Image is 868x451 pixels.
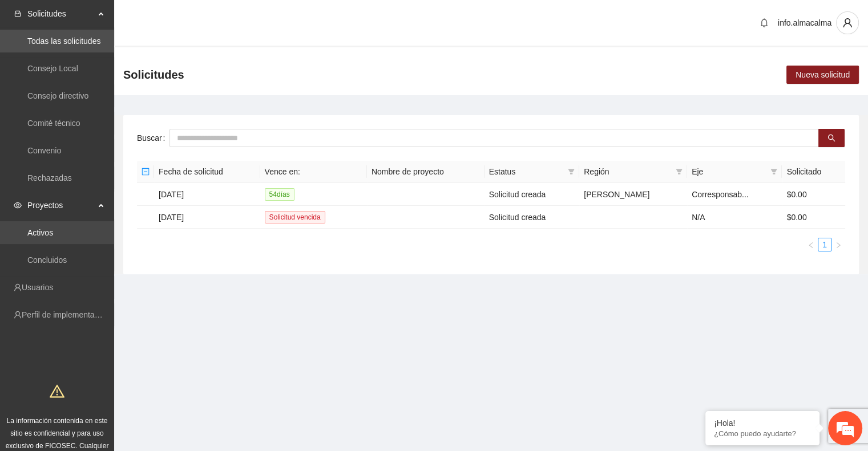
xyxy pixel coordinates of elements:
span: filter [676,168,683,175]
span: Corresponsab... [692,190,749,199]
button: right [831,238,845,251]
a: Activos [27,228,53,237]
span: bell [756,18,773,27]
span: Solicitudes [27,2,95,25]
th: Solicitado [782,161,845,183]
span: user [837,18,858,28]
span: Solicitudes [123,66,184,84]
a: Consejo directivo [27,91,88,100]
td: [PERSON_NAME] [579,183,687,206]
a: Rechazadas [27,173,72,182]
div: Minimizar ventana de chat en vivo [187,6,215,33]
a: Consejo Local [27,64,78,73]
span: Estamos en línea. [66,152,158,267]
a: 1 [818,238,831,251]
span: Región [584,165,671,178]
a: Convenio [27,146,61,155]
th: Nombre de proyecto [367,161,485,183]
li: Previous Page [804,238,818,251]
span: eye [14,201,22,209]
span: filter [770,168,777,175]
textarea: Escriba su mensaje y pulse “Intro” [6,311,217,351]
button: search [818,129,845,147]
span: filter [768,163,780,180]
a: Comité técnico [27,119,80,128]
span: inbox [14,10,22,18]
a: Todas las solicitudes [27,36,100,46]
button: user [836,11,859,34]
th: Vence en: [260,161,367,183]
td: N/A [687,206,782,229]
a: Usuarios [22,283,53,292]
a: Perfil de implementadora [22,310,111,319]
span: Nueva solicitud [796,68,850,81]
div: Chatee con nosotros ahora [59,58,192,73]
td: $0.00 [782,183,845,206]
span: Eje [692,165,766,178]
span: left [808,242,814,249]
span: filter [566,163,577,180]
span: Proyectos [27,194,95,217]
span: filter [568,168,575,175]
p: ¿Cómo puedo ayudarte? [714,429,811,438]
div: ¡Hola! [714,419,811,428]
button: Nueva solicitud [786,66,859,84]
button: bell [755,14,773,32]
span: warning [50,384,64,399]
th: Fecha de solicitud [154,161,260,183]
li: Next Page [831,238,845,251]
td: [DATE] [154,206,260,229]
span: search [827,134,835,143]
span: right [835,242,842,249]
a: Concluidos [27,255,67,265]
span: info.almacalma [778,18,831,27]
td: Solicitud creada [485,183,580,206]
span: filter [673,163,685,180]
td: Solicitud creada [485,206,580,229]
span: Solicitud vencida [265,211,325,224]
span: minus-square [142,168,150,176]
li: 1 [818,238,831,251]
td: [DATE] [154,183,260,206]
span: Estatus [489,165,564,178]
label: Buscar [137,129,169,147]
button: left [804,238,818,251]
span: 54 día s [265,188,294,201]
td: $0.00 [782,206,845,229]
